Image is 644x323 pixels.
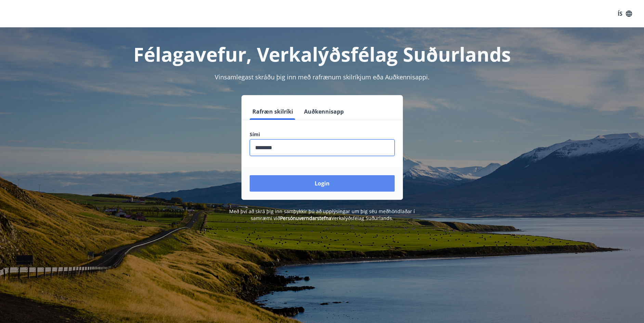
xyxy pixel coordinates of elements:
[84,41,560,67] h1: Félagavefur, Verkalýðsfélag Suðurlands
[229,208,415,221] span: Með því að skrá þig inn samþykkir þú að upplýsingar um þig séu meðhöndlaðar í samræmi við Verkalý...
[614,8,636,20] button: ÍS
[250,103,296,120] button: Rafræn skilríki
[301,103,346,120] button: Auðkennisapp
[250,131,395,138] label: Sími
[250,175,395,192] button: Login
[215,73,430,81] span: Vinsamlegast skráðu þig inn með rafrænum skilríkjum eða Auðkennisappi.
[280,215,331,221] a: Persónuverndarstefna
